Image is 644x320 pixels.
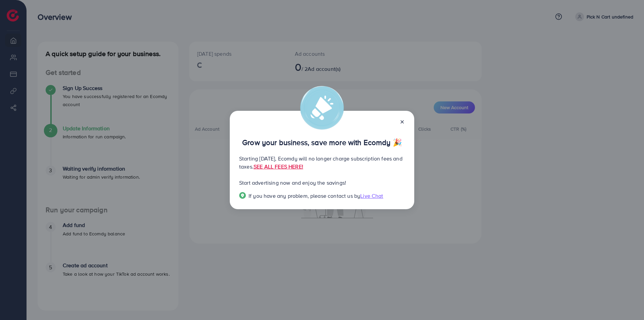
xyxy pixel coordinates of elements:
a: SEE ALL FEES HERE! [254,163,303,170]
span: Live Chat [360,192,383,199]
p: Grow your business, save more with Ecomdy 🎉 [239,138,405,146]
span: If you have any problem, please contact us by [249,192,360,199]
p: Starting [DATE], Ecomdy will no longer charge subscription fees and taxes. [239,154,405,171]
img: alert [300,86,344,130]
p: Start advertising now and enjoy the savings! [239,179,405,187]
img: Popup guide [239,192,246,199]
